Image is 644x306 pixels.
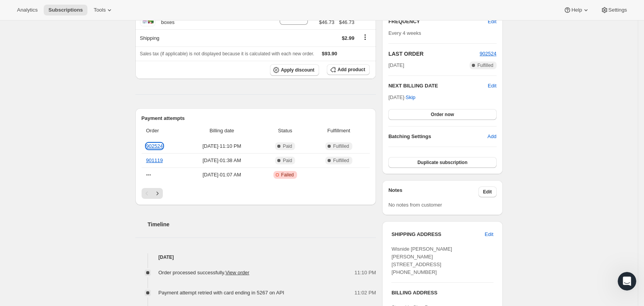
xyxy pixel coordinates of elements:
span: 11:10 PM [355,269,376,277]
span: $46.73 [319,19,335,26]
a: View order [225,270,249,275]
h2: LAST ORDER [388,50,480,58]
h6: Batching Settings [388,133,487,140]
button: Edit [483,15,501,28]
span: [DATE] · 01:07 AM [186,171,258,179]
span: $2.99 [342,35,355,41]
span: Status [263,127,308,135]
h3: BILLING ADDRESS [391,289,493,297]
span: Apply discount [281,67,314,73]
h4: [DATE] [135,253,376,261]
span: [DATE] [388,62,404,69]
span: [DATE] · 11:10 PM [186,142,258,150]
button: Skip [401,91,420,104]
button: Next [152,188,163,199]
th: Shipping [135,29,278,46]
span: [DATE] · 01:38 AM [186,157,258,164]
span: Add [487,133,496,140]
span: $93.90 [322,51,337,56]
span: Fulfilled [333,157,349,164]
span: --- [146,172,151,178]
span: Duplicate subscription [417,159,467,166]
span: Help [571,7,582,13]
h3: SHIPPING ADDRESS [391,231,485,238]
h2: FREQUENCY [388,18,488,26]
span: Fulfilled [477,62,493,68]
button: Help [559,5,594,15]
button: Order now [388,109,496,120]
button: Analytics [12,5,42,15]
span: Order processed successfully. [159,270,249,275]
button: Subscriptions [44,5,87,15]
span: Wisnide [PERSON_NAME] [PERSON_NAME] [STREET_ADDRESS] [PHONE_NUMBER] [391,246,452,275]
button: Apply discount [270,64,319,76]
button: Add [483,130,501,143]
span: Fulfillment [313,127,366,135]
span: [DATE] · [388,94,415,100]
button: Edit [478,186,497,197]
nav: Pagination [142,188,370,199]
th: Order [142,122,184,139]
button: 902524 [480,50,496,58]
span: Edit [485,231,493,238]
h2: Payment attempts [142,115,370,122]
span: Skip [406,94,415,101]
span: Add product [338,67,365,73]
span: No notes from customer [388,202,442,208]
span: Settings [608,7,627,13]
span: Payment attempt retried with card ending in 5267 on API [159,290,284,296]
span: Paid [283,157,292,164]
span: Order now [431,111,454,118]
button: Add product [327,64,370,75]
span: Tools [94,7,106,13]
span: Failed [281,172,294,178]
button: Edit [480,228,498,241]
h2: Timeline [148,221,376,228]
iframe: Intercom live chat [618,272,636,291]
span: $46.73 [339,19,354,26]
span: Edit [488,18,496,26]
button: Duplicate subscription [388,157,496,168]
button: Shipping actions [359,33,371,41]
a: 902524 [480,51,496,56]
span: Fulfilled [333,143,349,149]
span: Billing date [186,127,258,135]
span: 11:02 PM [355,289,376,297]
button: Edit [488,82,496,90]
button: Tools [89,5,118,15]
span: Subscriptions [48,7,83,13]
a: 902524 [146,143,163,149]
span: Paid [283,143,292,149]
h2: NEXT BILLING DATE [388,82,488,90]
span: Every 4 weeks [388,30,421,36]
button: Settings [596,5,632,15]
h3: Notes [388,186,478,197]
a: 901119 [146,157,163,163]
span: Sales tax (if applicable) is not displayed because it is calculated with each new order. [140,51,314,56]
span: Analytics [17,7,38,13]
span: Edit [483,189,492,195]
